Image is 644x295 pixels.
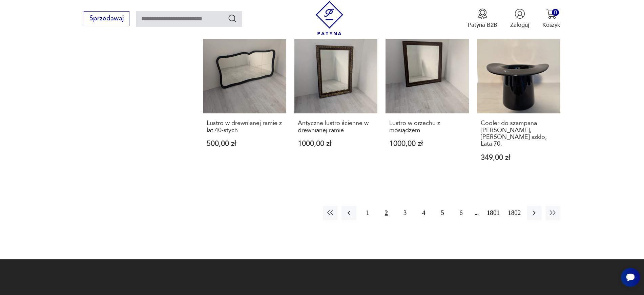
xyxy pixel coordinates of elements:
[510,8,529,29] button: Zaloguj
[468,8,497,29] a: Ikona medaluPatyna B2B
[481,120,557,148] h3: Cooler do szampana [PERSON_NAME], [PERSON_NAME] szkło, Lata 70.
[485,206,502,220] button: 1801
[298,140,374,147] p: 1000,00 zł
[389,120,465,134] h3: Lustro w orzechu z mosiądzem
[389,140,465,147] p: 1000,00 zł
[552,9,559,16] div: 0
[84,16,129,22] a: Sprzedawaj
[312,1,347,35] img: Patyna - sklep z meblami i dekoracjami vintage
[379,206,394,220] button: 2
[207,140,283,147] p: 500,00 zł
[84,11,129,26] button: Sprzedawaj
[468,8,497,29] button: Patyna B2B
[435,206,450,220] button: 5
[298,120,374,134] h3: Antyczne lustro ścienne w drewnianej ramie
[506,206,523,220] button: 1802
[228,14,237,23] button: Szukaj
[416,206,431,220] button: 4
[477,30,560,177] a: Cooler do szampana Leonardo, Czarne szkło, Lata 70.Cooler do szampana [PERSON_NAME], [PERSON_NAME...
[386,30,469,177] a: Lustro w orzechu z mosiądzemLustro w orzechu z mosiądzem1000,00 zł
[468,21,497,29] p: Patyna B2B
[546,8,557,19] img: Ikona koszyka
[294,30,378,177] a: Antyczne lustro ścienne w drewnianej ramieAntyczne lustro ścienne w drewnianej ramie1000,00 zł
[542,21,560,29] p: Koszyk
[454,206,469,220] button: 6
[542,8,560,29] button: 0Koszyk
[203,30,286,177] a: Lustro w drewnianej ramie z lat 40-stychLustro w drewnianej ramie z lat 40-stych500,00 zł
[481,154,557,161] p: 349,00 zł
[621,268,640,287] iframe: Smartsupp widget button
[360,206,375,220] button: 1
[398,206,412,220] button: 3
[477,8,488,19] img: Ikona medalu
[515,8,525,19] img: Ikonka użytkownika
[510,21,529,29] p: Zaloguj
[207,120,283,134] h3: Lustro w drewnianej ramie z lat 40-stych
